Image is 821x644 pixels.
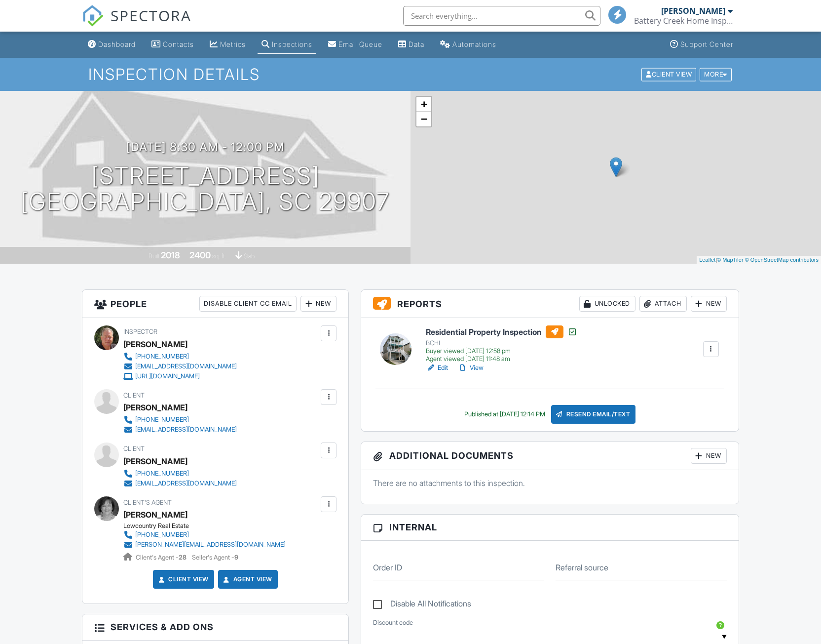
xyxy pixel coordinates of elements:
[641,68,696,81] div: Client View
[123,479,237,488] a: [EMAIL_ADDRESS][DOMAIN_NAME]
[123,499,172,506] span: Client's Agent
[135,470,189,478] div: [PHONE_NUMBER]
[324,36,386,54] a: Email Queue
[135,362,237,370] div: [EMAIL_ADDRESS][DOMAIN_NAME]
[82,614,348,640] h3: Services & Add ons
[161,250,180,260] div: 2018
[199,296,297,312] div: Disable Client CC Email
[697,256,821,264] div: |
[373,599,471,611] label: Disable All Notifications
[123,522,294,530] div: Lowcountry Real Estate
[426,339,577,347] div: BCHI
[123,352,237,362] a: [PHONE_NUMBER]
[123,507,187,522] a: [PERSON_NAME]
[98,40,136,48] div: Dashboard
[84,36,140,54] a: Dashboard
[135,541,286,549] div: [PERSON_NAME][EMAIL_ADDRESS][DOMAIN_NAME]
[373,618,413,627] label: Discount code
[717,257,744,263] a: © MapTiler
[135,353,189,361] div: [PHONE_NUMBER]
[123,445,145,452] span: Client
[426,347,577,355] div: Buyer viewed [DATE] 12:58 pm
[123,362,237,371] a: [EMAIL_ADDRESS][DOMAIN_NAME]
[691,448,727,464] div: New
[680,40,733,48] div: Support Center
[691,296,727,312] div: New
[135,426,237,434] div: [EMAIL_ADDRESS][DOMAIN_NAME]
[189,250,211,260] div: 2400
[361,442,739,470] h3: Additional Documents
[409,40,424,48] div: Data
[123,337,187,352] div: [PERSON_NAME]
[556,562,608,573] label: Referral source
[123,469,237,479] a: [PHONE_NUMBER]
[338,40,382,48] div: Email Queue
[416,97,431,112] a: Zoom in
[579,296,635,312] div: Unlocked
[373,562,402,573] label: Order ID
[458,363,484,373] a: View
[403,6,600,26] input: Search everything...
[361,515,739,540] h3: Internal
[82,290,348,318] h3: People
[426,325,577,363] a: Residential Property Inspection BCHI Buyer viewed [DATE] 12:58 pm Agent viewed [DATE] 11:48 am
[361,290,739,318] h3: Reports
[123,530,286,540] a: [PHONE_NUMBER]
[21,163,390,215] h1: [STREET_ADDRESS] [GEOGRAPHIC_DATA], SC 29907
[148,36,198,54] a: Contacts
[123,425,237,435] a: [EMAIL_ADDRESS][DOMAIN_NAME]
[135,531,189,539] div: [PHONE_NUMBER]
[163,40,194,48] div: Contacts
[135,372,200,380] div: [URL][DOMAIN_NAME]
[426,363,448,373] a: Edit
[464,410,545,418] div: Published at [DATE] 12:14 PM
[436,36,500,54] a: Automations (Basic)
[244,252,255,260] span: slab
[640,70,699,78] a: Client View
[206,36,250,54] a: Metrics
[126,140,285,154] h3: [DATE] 8:30 am - 12:00 pm
[394,36,428,54] a: Data
[373,478,727,488] p: There are no attachments to this inspection.
[700,68,732,81] div: More
[88,66,733,83] h1: Inspection Details
[136,554,188,561] span: Client's Agent -
[123,392,145,399] span: Client
[220,40,246,48] div: Metrics
[699,257,715,263] a: Leaflet
[123,415,237,425] a: [PHONE_NUMBER]
[634,16,733,26] div: Battery Creek Home Inspections, LLC
[300,296,336,312] div: New
[416,112,431,126] a: Zoom out
[234,554,238,561] strong: 9
[111,5,191,26] span: SPECTORA
[82,5,104,27] img: The Best Home Inspection Software - Spectora
[272,40,312,48] div: Inspections
[192,554,238,561] span: Seller's Agent -
[123,400,187,415] div: [PERSON_NAME]
[123,454,187,469] div: [PERSON_NAME]
[452,40,496,48] div: Automations
[639,296,687,312] div: Attach
[745,257,819,263] a: © OpenStreetMap contributors
[551,405,636,424] div: Resend Email/Text
[149,252,159,260] span: Built
[123,371,237,381] a: [URL][DOMAIN_NAME]
[426,325,577,338] h6: Residential Property Inspection
[222,574,272,584] a: Agent View
[258,36,316,54] a: Inspections
[123,540,286,550] a: [PERSON_NAME][EMAIL_ADDRESS][DOMAIN_NAME]
[666,36,737,54] a: Support Center
[156,574,209,584] a: Client View
[123,328,157,335] span: Inspector
[82,13,191,34] a: SPECTORA
[661,6,725,16] div: [PERSON_NAME]
[426,355,577,363] div: Agent viewed [DATE] 11:48 am
[135,480,237,487] div: [EMAIL_ADDRESS][DOMAIN_NAME]
[135,416,189,424] div: [PHONE_NUMBER]
[179,554,187,561] strong: 28
[212,252,226,260] span: sq. ft.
